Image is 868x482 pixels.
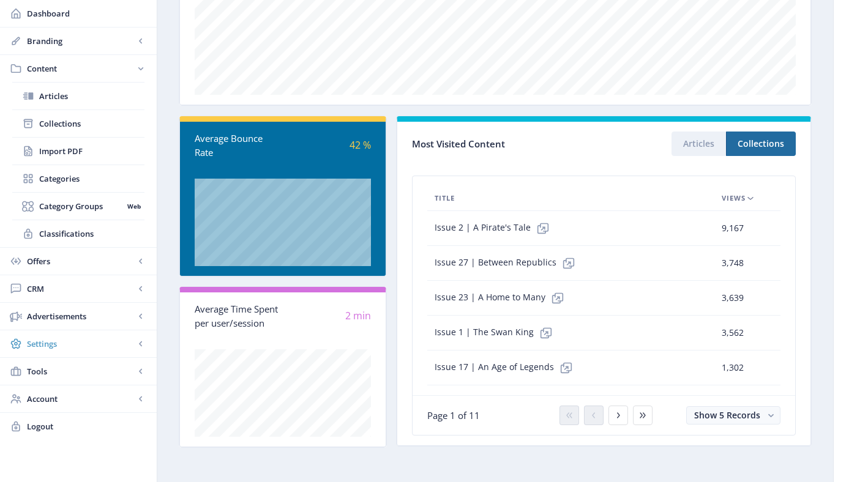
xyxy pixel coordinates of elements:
span: Issue 27 | Between Republics [435,251,581,275]
span: 3,639 [722,291,744,305]
button: Articles [672,132,726,156]
span: 42 % [350,138,371,152]
span: Title [435,191,455,206]
a: Category GroupsWeb [12,193,144,220]
div: Average Bounce Rate [195,132,283,159]
span: Categories [39,172,144,185]
span: Classifications [39,228,144,240]
span: Views [722,191,746,206]
a: Classifications [12,220,144,247]
span: Account [27,393,135,405]
div: 2 min [283,309,371,323]
span: 3,562 [722,325,744,340]
span: Issue 17 | An Age of Legends [435,355,578,380]
span: 3,748 [722,256,744,270]
span: CRM [27,283,135,295]
span: Dashboard [27,7,147,20]
span: Settings [27,338,135,350]
span: Collections [39,117,144,130]
div: Most Visited Content [412,135,604,154]
span: Advertisements [27,310,135,322]
nb-badge: Web [123,200,144,212]
button: Show 5 Records [686,406,780,425]
span: Tools [27,365,135,377]
span: Branding [27,35,135,47]
span: Offers [27,255,135,267]
a: Import PDF [12,138,144,165]
span: Category Groups [39,200,123,212]
span: Page 1 of 11 [427,409,480,421]
a: Articles [12,83,144,109]
span: Articles [39,90,144,102]
span: 9,167 [722,221,744,235]
a: Collections [12,110,144,137]
span: Show 5 Records [694,409,760,421]
span: Import PDF [39,145,144,157]
span: Content [27,62,135,75]
span: Issue 1 | The Swan King [435,321,558,345]
span: 1,302 [722,360,744,375]
span: Logout [27,420,147,432]
a: Categories [12,165,144,192]
div: Average Time Spent per user/session [195,302,283,330]
span: Issue 2 | A Pirate's Tale [435,216,555,240]
button: Collections [726,132,796,156]
span: Issue 23 | A Home to Many [435,286,570,310]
